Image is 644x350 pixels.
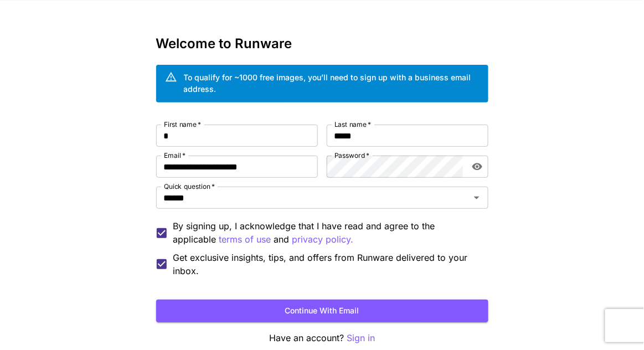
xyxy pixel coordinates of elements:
h3: Welcome to Runware [156,36,488,52]
span: Get exclusive insights, tips, and offers from Runware delivered to your inbox. [173,251,480,277]
label: First name [164,120,201,129]
p: privacy policy. [292,233,354,246]
label: Last name [334,120,371,129]
button: Open [469,190,485,205]
p: Have an account? [156,331,488,345]
button: By signing up, I acknowledge that I have read and agree to the applicable terms of use and [292,233,354,246]
label: Quick question [164,182,215,191]
label: Password [334,151,370,160]
button: Sign in [347,331,375,345]
button: By signing up, I acknowledge that I have read and agree to the applicable and privacy policy. [219,233,271,246]
div: To qualify for ~1000 free images, you’ll need to sign up with a business email address. [184,71,480,95]
button: toggle password visibility [467,157,487,177]
p: terms of use [219,233,271,246]
button: Continue with email [156,300,488,322]
label: Email [164,151,186,160]
p: By signing up, I acknowledge that I have read and agree to the applicable and [173,219,480,246]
